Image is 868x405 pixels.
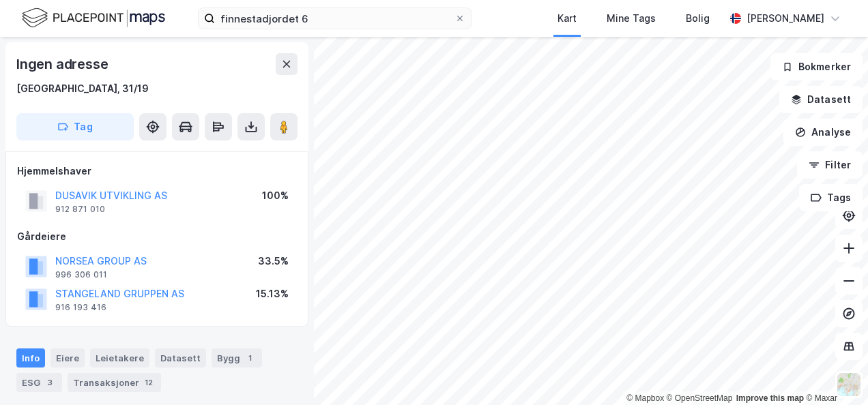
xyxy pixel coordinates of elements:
div: Bygg [212,348,262,367]
div: 3 [43,376,57,389]
button: Tags [799,184,863,211]
div: 100% [262,187,289,204]
div: Eiere [50,348,85,367]
a: Improve this map [736,393,804,403]
a: Mapbox [626,393,664,403]
button: Tag [16,113,134,140]
button: Filter [797,151,863,179]
div: Hjemmelshaver [17,163,297,179]
div: Info [16,348,45,367]
div: Leietakere [90,348,149,367]
div: 916 193 416 [55,302,106,313]
iframe: Chat Widget [800,340,868,405]
div: Gårdeiere [17,228,297,245]
div: Ingen adresse [16,53,111,75]
div: ESG [16,373,62,392]
div: 996 306 011 [55,269,107,280]
div: Datasett [155,348,206,367]
div: Bolig [686,10,710,27]
img: logo.f888ab2527a4732fd821a326f86c7f29.svg [22,6,165,30]
div: Mine Tags [607,10,656,27]
div: [PERSON_NAME] [747,10,824,27]
div: Transaksjoner [68,373,161,392]
div: 15.13% [256,286,289,302]
div: [GEOGRAPHIC_DATA], 31/19 [16,80,149,97]
div: 912 871 010 [55,204,105,215]
button: Analyse [783,119,863,146]
button: Bokmerker [770,53,863,80]
button: Datasett [779,86,863,113]
div: Kart [558,10,577,27]
input: Søk på adresse, matrikkel, gårdeiere, leietakere eller personer [215,8,454,29]
div: 1 [243,351,257,365]
div: 12 [142,376,156,389]
div: 33.5% [258,253,289,269]
a: OpenStreetMap [667,393,733,403]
